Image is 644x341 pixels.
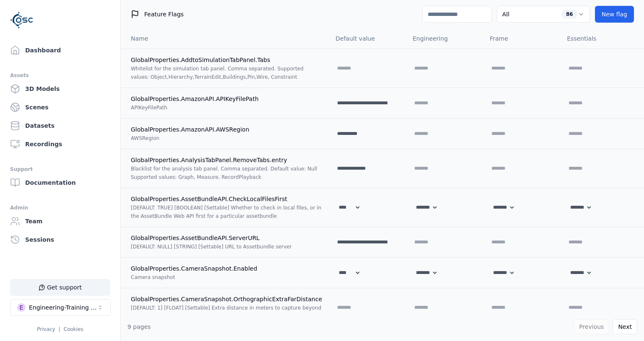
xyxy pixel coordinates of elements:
a: 3D Models [7,80,114,97]
span: | [59,326,60,332]
button: Next [613,319,637,334]
span: GlobalProperties.AssetBundleAPI.ServerURL [131,235,260,241]
th: Engineering [406,28,483,49]
span: GlobalProperties.CameraSnapshot.OrthographicExtraFarDistance [131,296,322,302]
span: APIKeyFilePath [131,105,167,111]
div: Support [10,164,110,174]
span: [DEFAULT: 1] [FLOAT] [Settable] Extra distance in meters to capture beyond the object bounds [131,305,321,319]
span: GlobalProperties.AddtoSimulationTabPanel.Tabs [131,57,270,63]
div: E [17,303,26,312]
a: Sessions [7,231,114,248]
div: Admin [10,203,110,213]
th: Frame [483,28,560,49]
span: Feature Flags [144,10,184,18]
a: Recordings [7,136,114,152]
button: New flag [595,6,634,23]
button: Select a workspace [10,299,111,316]
a: Scenes [7,99,114,116]
img: Logo [10,8,34,32]
a: Cookies [64,326,83,332]
div: Assets [10,70,110,80]
span: GlobalProperties.CameraSnapshot.Enabled [131,265,257,272]
a: Team [7,213,114,230]
span: GlobalProperties.AssetBundleAPI.CheckLocalFilesFirst [131,196,287,202]
th: Essentials [560,28,637,49]
span: Blacklist for the analysis tab panel. Comma separated. Default value: Null Supported values: Grap... [131,166,317,180]
button: Get support [10,279,110,296]
span: [DEFAULT: NULL] [STRING] [Settable] URL to Assetbundle server [131,244,292,250]
a: Documentation [7,174,114,191]
div: Engineering-Training (SSO Staging) [29,303,97,312]
span: 9 pages [127,323,151,330]
th: Default value [329,28,406,49]
a: Privacy [37,326,55,332]
span: GlobalProperties.AmazonAPI.APIKeyFilePath [131,96,259,102]
a: Dashboard [7,42,114,59]
a: Datasets [7,117,114,134]
span: GlobalProperties.AmazonAPI.AWSRegion [131,126,249,133]
span: Camera snapshot [131,274,175,280]
span: Whitelist for the simulation tab panel. Comma separated. Supported values: Object,Hierarchy,Terra... [131,66,304,80]
th: Name [121,28,329,49]
span: AWSRegion [131,135,159,141]
span: [DEFAULT: TRUE] [BOOLEAN] [Settable] Whether to check in local files, or in the AssetBundle Web A... [131,205,321,219]
span: GlobalProperties.AnalysisTabPanel.RemoveTabs.entry [131,157,287,163]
